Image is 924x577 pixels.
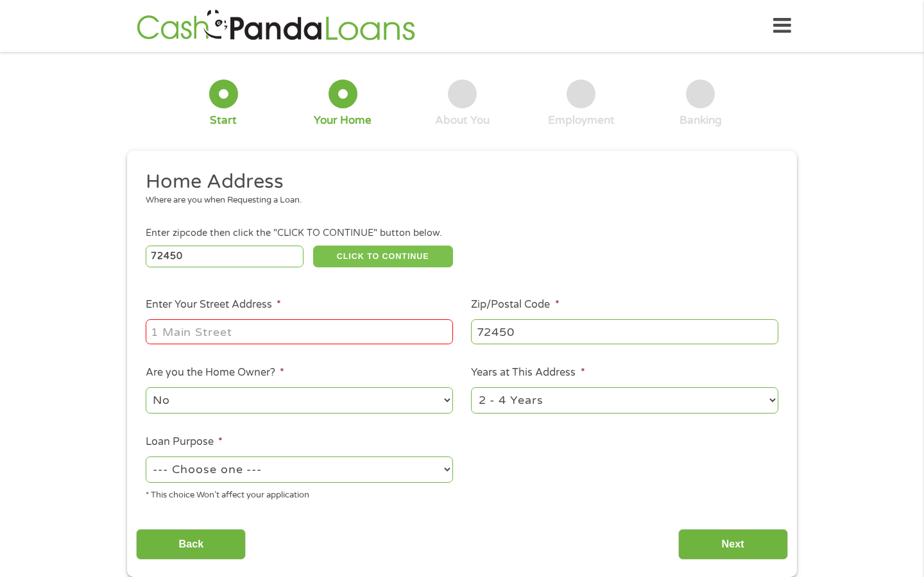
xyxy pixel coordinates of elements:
input: Enter Zipcode (e.g 01510) [146,246,304,267]
input: 1 Main Street [146,319,453,344]
label: Are you the Home Owner? [146,366,284,380]
div: Start [210,113,237,128]
div: Enter zipcode then click the "CLICK TO CONTINUE" button below. [146,226,778,240]
div: Where are you when Requesting a Loan. [146,194,769,207]
label: Zip/Postal Code [471,298,559,312]
h2: Home Address [146,169,769,195]
div: Employment [548,113,615,128]
input: Next [678,529,788,560]
label: Years at This Address [471,366,585,380]
div: Your Home [314,113,372,128]
input: Back [136,529,246,560]
div: * This choice Won’t affect your application [146,485,453,502]
label: Loan Purpose [146,435,223,449]
button: CLICK TO CONTINUE [313,246,453,267]
img: GetLoanNow Logo [133,8,419,44]
div: About You [435,113,490,128]
label: Enter Your Street Address [146,298,281,312]
div: Banking [680,113,722,128]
